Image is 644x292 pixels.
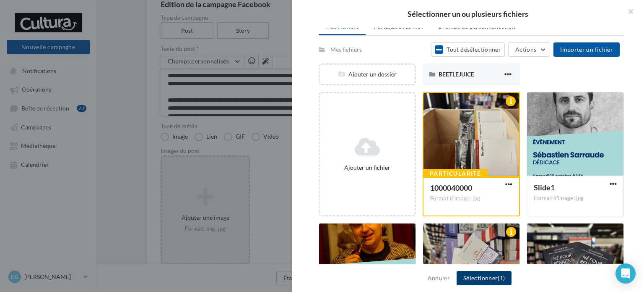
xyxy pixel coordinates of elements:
[323,163,411,172] div: Ajouter un fichier
[560,46,613,53] span: Importer un fichier
[498,274,505,281] span: (1)
[457,271,512,285] button: Sélectionner(1)
[330,45,362,54] div: Mes fichiers
[325,23,359,30] span: Mes fichiers
[515,46,536,53] span: Actions
[508,42,550,57] button: Actions
[534,195,617,202] div: Format d'image: jpg
[430,183,472,192] span: 1000040000
[423,169,488,178] div: Particularité
[438,23,515,30] span: Champs de personnalisation
[439,71,474,78] span: BEETLEJUICE
[305,10,631,18] h2: Sélectionner un ou plusieurs fichiers
[553,42,620,57] button: Importer un fichier
[615,263,636,284] div: Open Intercom Messenger
[320,70,415,79] div: Ajouter un dossier
[431,42,505,57] button: Tout désélectionner
[430,195,512,203] div: Format d'image: jpg
[534,183,555,192] span: Slide1
[374,23,423,30] span: Partagés avec moi
[424,273,453,283] button: Annuler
